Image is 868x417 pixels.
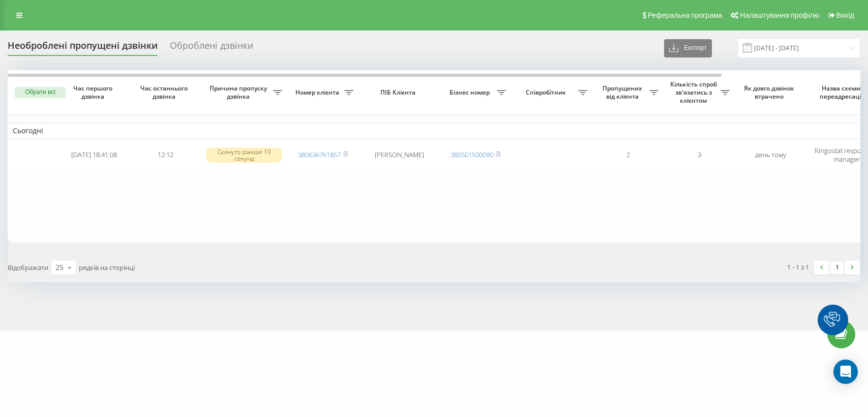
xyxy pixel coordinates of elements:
[787,262,809,272] div: 1 - 1 з 1
[67,84,122,100] span: Час першого дзвінка
[206,84,273,100] span: Причина пропуску дзвінка
[597,84,649,100] span: Пропущених від клієнта
[358,141,440,169] td: [PERSON_NAME]
[592,141,664,169] td: 2
[445,88,497,97] span: Бізнес номер
[170,40,253,56] div: Оброблені дзвінки
[833,360,858,384] div: Open Intercom Messenger
[664,141,735,169] td: 3
[206,147,282,163] div: Скинуто раніше 10 секунд
[79,263,135,272] span: рядків на сторінці
[138,84,193,100] span: Час останнього дзвінка
[648,11,723,19] span: Реферальна програма
[516,88,578,97] span: Співробітник
[55,262,64,273] div: 25
[298,150,341,159] a: 380636761857
[669,80,721,104] span: Кількість спроб зв'язатись з клієнтом
[740,11,819,19] span: Налаштування профілю
[664,39,712,57] button: Експорт
[451,150,493,159] a: 380501500090
[8,263,48,272] span: Відображати
[8,40,158,56] div: Необроблені пропущені дзвінки
[367,88,431,97] span: ПІБ Клієнта
[130,141,201,169] td: 12:12
[836,11,854,19] span: Вихід
[292,88,344,97] span: Номер клієнта
[829,260,845,275] a: 1
[15,87,66,98] button: Обрати всі
[743,84,798,100] span: Як довго дзвінок втрачено
[58,141,130,169] td: [DATE] 18:41:08
[735,141,806,169] td: день тому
